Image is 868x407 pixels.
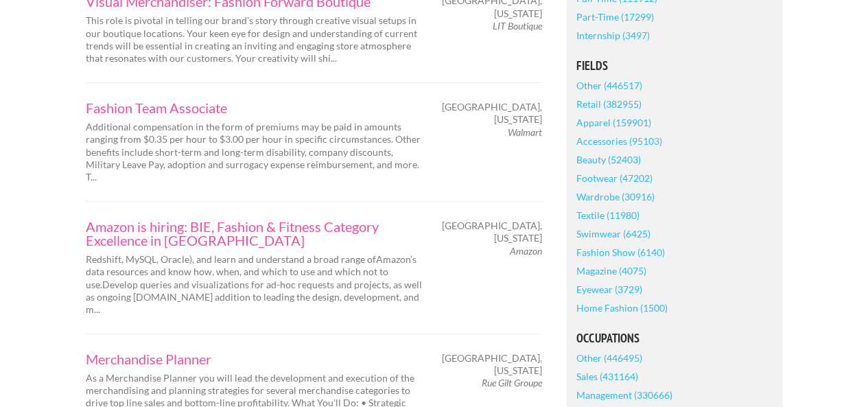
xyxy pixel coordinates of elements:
[576,386,672,404] a: Management (330666)
[510,245,542,257] em: Amazon
[576,187,655,206] a: Wardrobe (30916)
[493,20,542,32] em: LIT Boutique
[576,132,662,150] a: Accessories (95103)
[86,352,422,366] a: Merchandise Planner
[576,113,651,132] a: Apparel (159901)
[576,26,650,45] a: Internship (3497)
[576,280,642,299] a: Eyewear (3729)
[508,126,542,138] em: Walmart
[576,332,772,345] h5: Occupations
[576,60,772,72] h5: Fields
[576,76,642,95] a: Other (446517)
[86,220,422,247] a: Amazon is hiring: BIE, Fashion & Fitness Category Excellence in [GEOGRAPHIC_DATA]
[576,8,654,26] a: Part-Time (17299)
[576,150,641,169] a: Beauty (52403)
[576,367,638,386] a: Sales (431164)
[442,101,542,126] span: [GEOGRAPHIC_DATA], [US_STATE]
[86,14,422,65] p: This role is pivotal in telling our brand's story through creative visual setups in our boutique ...
[442,220,542,244] span: [GEOGRAPHIC_DATA], [US_STATE]
[576,299,668,317] a: Home Fashion (1500)
[576,169,653,187] a: Footwear (47202)
[576,95,642,113] a: Retail (382955)
[576,206,640,224] a: Textile (11980)
[576,224,650,243] a: Swimwear (6425)
[576,349,642,367] a: Other (446495)
[482,377,542,388] em: Rue Gilt Groupe
[442,352,542,377] span: [GEOGRAPHIC_DATA], [US_STATE]
[576,261,646,280] a: Magazine (4075)
[86,101,422,115] a: Fashion Team Associate
[86,121,422,183] p: Additional compensation in the form of premiums may be paid in amounts ranging from $0.35 per hou...
[86,253,422,316] p: Redshift, MySQL, Oracle), and learn and understand a broad range ofAmazon’s data resources and kn...
[576,243,665,261] a: Fashion Show (6140)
